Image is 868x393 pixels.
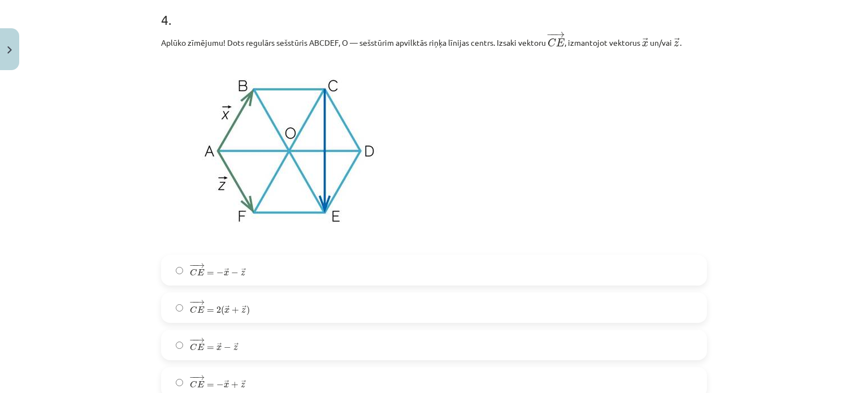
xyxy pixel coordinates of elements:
span: − [550,31,551,37]
span: − [224,344,231,351]
span: → [554,31,565,37]
span: z [674,41,679,47]
span: − [189,375,197,380]
span: − [216,270,224,277]
img: icon-close-lesson-0947bae3869378f0d4975bcd49f059093ad1ed9edebbc8119c70593378902aed.svg [7,46,12,54]
span: − [192,300,193,305]
span: ) [246,305,250,316]
span: → [224,268,229,275]
span: − [189,263,197,268]
span: − [189,300,197,305]
span: → [234,343,238,349]
span: C [548,38,556,47]
span: → [196,300,205,305]
span: → [225,305,229,312]
span: = [207,384,214,387]
span: z [241,308,246,313]
span: → [196,338,205,343]
span: − [192,375,193,380]
span: → [196,375,205,380]
span: E [197,381,204,388]
span: − [231,270,238,277]
span: → [217,343,222,349]
span: z [241,383,245,388]
span: x [224,308,229,313]
span: + [231,382,238,388]
span: C [190,381,197,388]
span: − [189,338,197,343]
span: E [197,269,204,276]
span: x [642,41,648,47]
span: C [190,343,197,351]
span: − [546,31,555,37]
span: E [197,344,204,351]
span: → [241,268,246,275]
span: = [207,347,214,350]
span: + [232,307,239,314]
span: z [233,346,238,351]
span: x [216,346,222,351]
span: → [196,263,205,268]
span: x [224,383,229,388]
span: 2 [216,306,221,313]
span: − [216,382,224,388]
span: − [192,263,193,268]
span: → [224,380,229,387]
span: = [207,309,214,313]
span: → [241,380,246,387]
span: C [190,269,197,276]
span: → [242,305,246,312]
span: z [241,271,245,276]
span: → [643,38,648,46]
span: x [224,271,229,276]
span: − [192,338,193,343]
span: ( [221,305,224,316]
span: E [197,306,204,313]
p: Aplūko zīmējumu! Dots regulārs sešstūris ABCDEF, O — sešstūrim apvilktās riņķa līnijas centrs. Iz... [161,31,707,49]
span: E [556,38,565,46]
span: = [207,272,214,275]
span: C [190,306,197,313]
span: → [674,38,680,46]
